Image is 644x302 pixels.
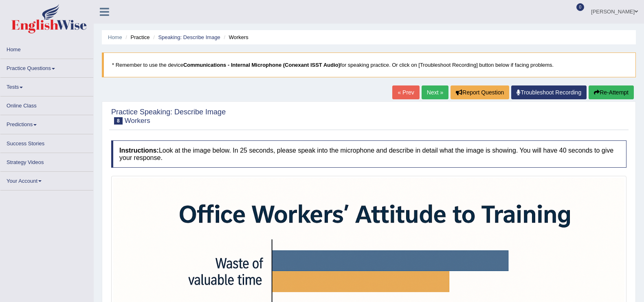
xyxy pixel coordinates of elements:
[0,153,93,169] a: Strategy Videos
[111,140,626,168] h4: Look at the image below. In 25 seconds, please speak into the microphone and describe in detail w...
[158,34,220,40] a: Speaking: Describe Image
[114,117,123,125] span: 8
[0,115,93,131] a: Predictions
[125,117,150,125] small: Workers
[102,53,636,77] blockquote: * Remember to use the device for speaking practice. Or click on [Troubleshoot Recording] button b...
[222,33,248,41] li: Workers
[451,85,509,99] button: Report Question
[0,134,93,150] a: Success Stories
[0,78,93,94] a: Tests
[123,33,149,41] li: Practice
[119,147,159,154] b: Instructions:
[392,85,419,99] a: « Prev
[0,59,93,75] a: Practice Questions
[0,40,93,56] a: Home
[511,85,587,99] a: Troubleshoot Recording
[576,3,585,11] span: 0
[589,85,634,99] button: Re-Attempt
[111,108,226,125] h2: Practice Speaking: Describe Image
[108,34,122,40] a: Home
[0,172,93,188] a: Your Account
[183,62,340,68] b: Communications - Internal Microphone (Conexant ISST Audio)
[422,85,448,99] a: Next »
[0,96,93,112] a: Online Class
